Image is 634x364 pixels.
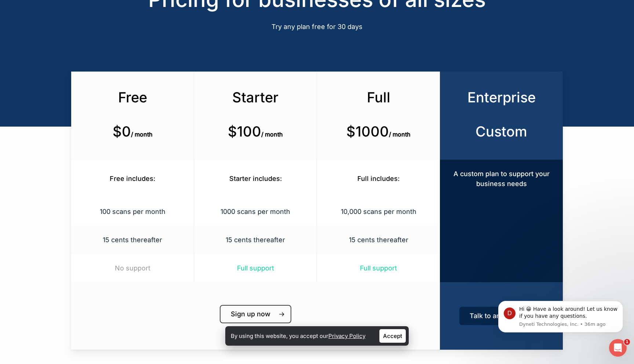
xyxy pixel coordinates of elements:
h3: Enterprise [453,89,549,106]
span: Free includes: [110,175,155,182]
p: By using this website, you accept our [231,331,365,341]
span: Starter [232,89,278,106]
span: Full includes: [357,175,400,182]
span: Full support [237,264,274,272]
b: $1000 [346,123,389,140]
b: $0 [113,123,131,140]
a: Accept [379,329,406,343]
span: No support [115,264,150,272]
a: Talk to an Expert [459,307,544,325]
span: A custom plan to support your business needs [453,170,550,188]
span: Try any plan free for 30 days [272,23,362,30]
span: Talk to an Expert [470,312,523,320]
span: 1 [624,339,630,345]
iframe: Intercom notifications message [487,290,634,344]
p: 10,000 scans per month [326,207,431,216]
span: Free [118,89,147,106]
span: / month [389,131,411,138]
span: / month [261,131,283,138]
span: / month [131,131,153,138]
p: 1000 scans per month [203,207,307,216]
span: Sign up now [231,310,270,318]
span: Starter includes: [229,175,282,182]
a: Sign up now [220,305,291,323]
a: Privacy Policy [328,332,365,339]
p: 15 cents thereafter [203,235,307,245]
span: Full [367,89,390,106]
p: 15 cents thereafter [326,235,431,245]
p: 15 cents thereafter [80,235,185,245]
span: Full support [360,264,397,272]
p: 100 scans per month [80,207,185,216]
h3: Custom [453,123,549,140]
iframe: Intercom live chat [609,339,627,357]
b: $100 [228,123,261,140]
